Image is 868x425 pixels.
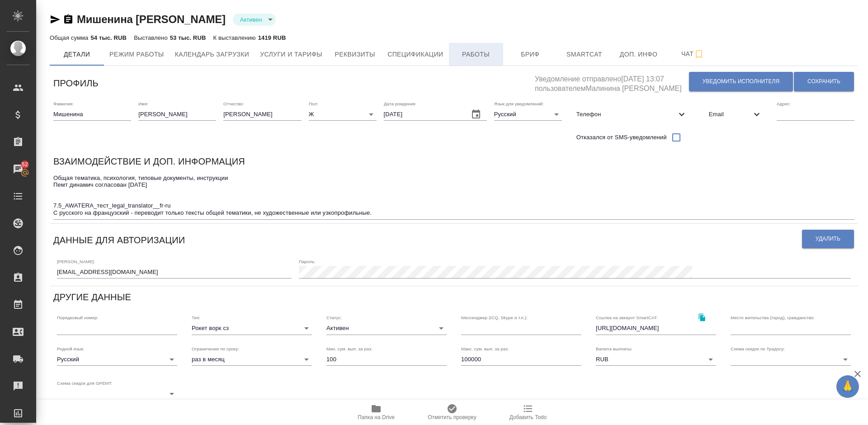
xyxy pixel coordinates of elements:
label: Тип: [192,316,200,320]
p: Общая сумма [50,34,90,41]
span: Детали [55,49,99,60]
svg: Подписаться [693,49,704,60]
label: Пол: [309,101,318,106]
span: Smartcat [563,49,606,60]
button: Папка на Drive [338,400,414,425]
span: Услуги и тарифы [260,49,322,60]
button: Скопировать ссылку [63,14,74,25]
span: Бриф [509,49,552,60]
div: Рокет ворк сз [192,322,312,335]
p: Выставлено [134,34,170,41]
div: Русский [494,108,562,121]
h6: Данные для авторизации [53,233,185,247]
div: Ж [309,108,377,121]
button: 🙏 [836,375,859,398]
span: 🙏 [840,377,855,396]
label: Язык для уведомлений: [494,101,544,106]
a: 52 [2,158,34,180]
label: Порядковый номер: [57,316,98,320]
p: 1419 RUB [258,34,286,41]
div: Email [702,104,769,124]
span: Папка на Drive [358,414,395,420]
label: Дата рождения [384,101,415,106]
div: RUB [596,353,716,366]
label: Валюта выплаты: [596,346,632,351]
span: Доп. инфо [617,49,660,60]
label: Мин. сум. вып. за раз: [326,346,373,351]
label: Пароль: [299,259,316,264]
button: Добавить Todo [490,400,566,425]
span: Чат [671,48,715,60]
p: 53 тыс. RUB [170,34,206,41]
div: раз в месяц [192,353,312,366]
label: Фамилия: [53,101,74,106]
label: [PERSON_NAME]: [57,259,95,264]
button: Удалить [802,230,854,248]
button: Уведомить исполнителя [689,72,793,91]
label: Адрес: [777,101,791,106]
div: Активен [233,14,276,26]
span: Телефон [576,110,676,119]
p: 54 тыс. RUB [90,34,127,41]
label: Место жительства (город), гражданство: [731,316,815,320]
label: Отчество: [223,101,244,106]
span: Календарь загрузки [175,49,250,60]
textarea: Общая тематика, психология, типовые документы, инструкции Пемт динамич согласован [DATE] 7.5_AWAT... [53,175,854,217]
label: Макс. сум. вып. за раз: [461,346,509,351]
span: Реквизиты [333,49,377,60]
h5: Уведомление отправлено [DATE] 13:07 пользователем Малинина [PERSON_NAME] [535,70,689,94]
span: 52 [16,160,33,169]
div: Телефон [569,104,694,124]
span: Работы [454,49,498,60]
button: Скопировать ссылку для ЯМессенджера [50,14,61,25]
h6: Профиль [53,76,99,90]
span: Отказался от SMS-уведомлений [576,133,667,142]
label: Ограничение по сроку: [192,346,239,351]
span: Email [709,110,751,119]
label: Ссылка на аккаунт SmartCAT: [596,316,658,320]
p: К выставлению [213,34,258,41]
h6: Другие данные [53,290,131,304]
div: Русский [57,353,177,366]
button: Скопировать ссылку [693,308,711,326]
label: Мессенджер (ICQ, Skype и т.п.): [461,316,528,320]
span: Удалить [816,235,840,243]
span: Спецификации [387,49,443,60]
label: Имя: [138,101,148,106]
label: Статус: [326,316,342,320]
button: Сохранить [794,72,854,91]
span: Отметить проверку [428,414,476,420]
button: Отметить проверку [414,400,490,425]
span: Сохранить [807,78,840,85]
label: Родной язык: [57,346,85,351]
span: Добавить Todo [509,414,547,420]
label: Схема скидок для GPEMT: [57,381,113,386]
div: Активен [326,322,447,335]
span: Режим работы [109,49,164,60]
a: Мишенина [PERSON_NAME] [77,13,226,25]
span: Уведомить исполнителя [703,78,779,85]
button: Активен [237,16,265,24]
label: Схема скидок по Традосу: [731,346,785,351]
h6: Взаимодействие и доп. информация [53,154,245,169]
